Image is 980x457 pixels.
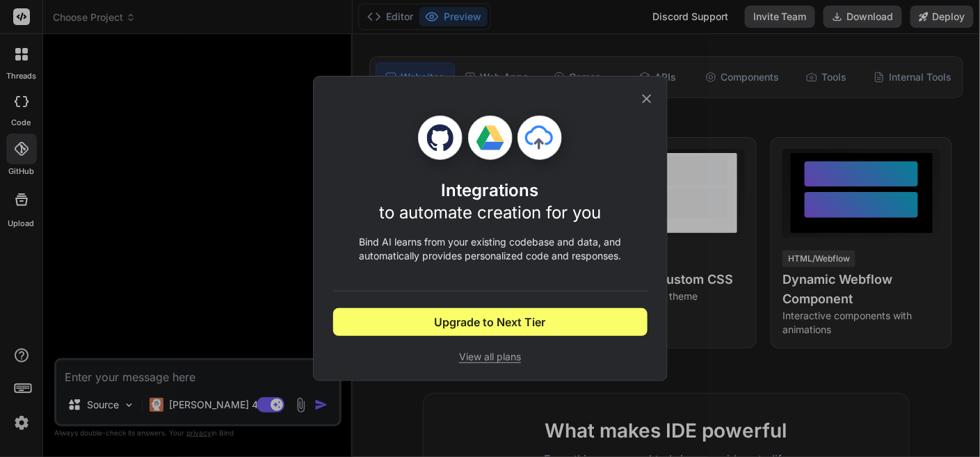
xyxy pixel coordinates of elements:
span: Upgrade to Next Tier [435,314,546,330]
span: to automate creation for you [379,202,601,223]
span: View all plans [333,350,648,364]
p: Bind AI learns from your existing codebase and data, and automatically provides personalized code... [333,235,648,263]
h1: Integrations [379,179,601,224]
button: Upgrade to Next Tier [333,308,648,336]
